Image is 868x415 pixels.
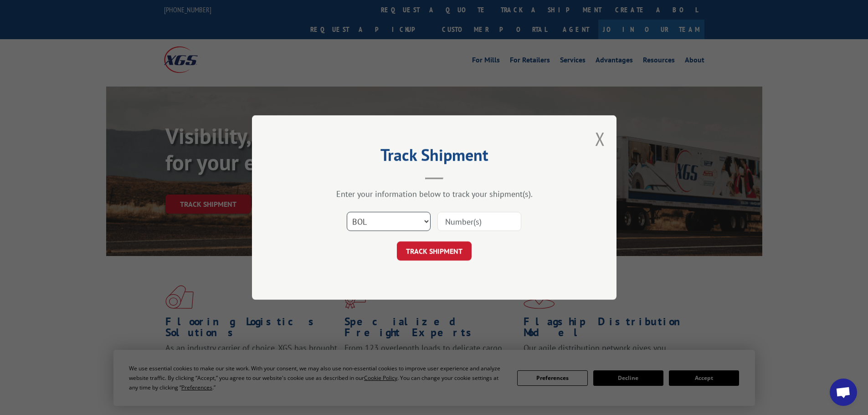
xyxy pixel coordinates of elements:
button: Close modal [595,127,605,151]
div: Enter your information below to track your shipment(s). [298,189,571,199]
button: TRACK SHIPMENT [397,241,472,261]
h2: Track Shipment [298,149,571,166]
input: Number(s) [437,212,521,231]
div: Open chat [830,379,857,406]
